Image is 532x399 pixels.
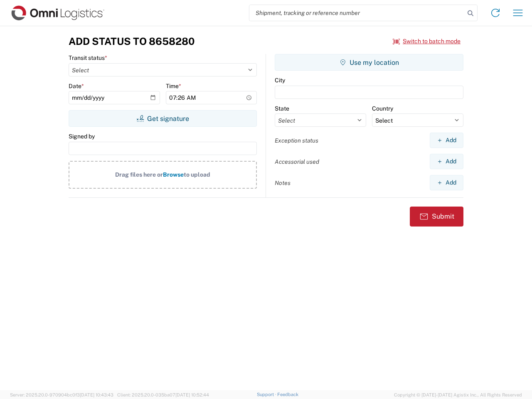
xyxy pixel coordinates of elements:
[175,392,209,397] span: [DATE] 10:52:44
[394,391,522,399] span: Copyright © [DATE]-[DATE] Agistix Inc., All Rights Reserved
[430,175,463,190] button: Add
[166,82,181,90] label: Time
[249,5,465,21] input: Shipment, tracking or reference number
[80,392,113,397] span: [DATE] 10:43:43
[69,82,84,90] label: Date
[410,207,463,227] button: Submit
[275,137,318,144] label: Exception status
[184,171,210,178] span: to upload
[117,392,209,397] span: Client: 2025.20.0-035ba07
[275,76,285,84] label: City
[115,171,163,178] span: Drag files here or
[275,54,463,71] button: Use my location
[275,158,319,165] label: Accessorial used
[69,35,195,47] h3: Add Status to 8658280
[430,154,463,169] button: Add
[430,133,463,148] button: Add
[69,54,107,62] label: Transit status
[69,110,257,127] button: Get signature
[275,105,289,112] label: State
[257,392,278,397] a: Support
[275,179,291,187] label: Notes
[372,105,393,112] label: Country
[163,171,184,178] span: Browse
[10,392,113,397] span: Server: 2025.20.0-970904bc0f3
[277,392,298,397] a: Feedback
[393,34,461,48] button: Switch to batch mode
[69,133,95,140] label: Signed by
